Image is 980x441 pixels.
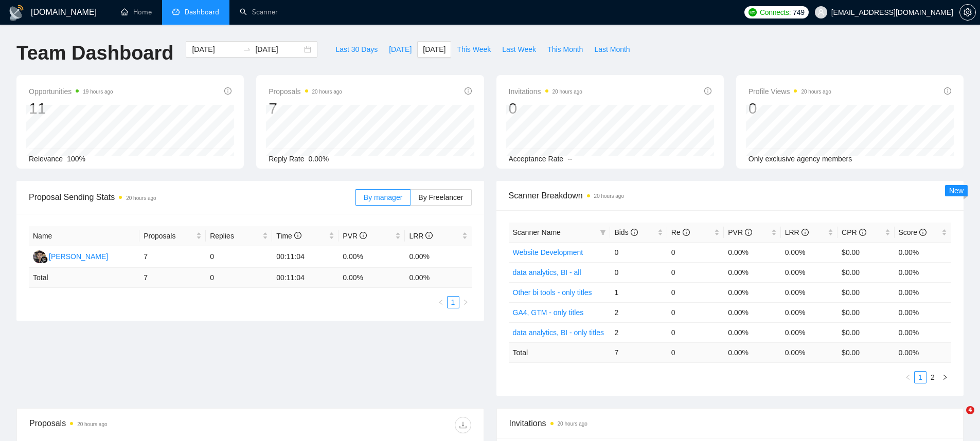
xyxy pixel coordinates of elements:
td: 1 [610,282,667,302]
span: LRR [785,228,809,236]
span: right [942,374,948,380]
span: info-circle [944,87,951,95]
a: homeHome [121,8,152,16]
span: 100% [67,155,85,163]
span: Last Month [594,44,630,55]
span: Bids [614,228,637,236]
td: 0 [667,342,724,362]
span: info-circle [745,229,752,236]
span: info-circle [360,232,367,239]
a: IA[PERSON_NAME] [33,252,108,260]
div: 7 [269,99,342,118]
td: 0.00% [895,282,951,302]
span: to [243,45,251,53]
td: 0.00% [895,242,951,262]
span: left [905,374,911,380]
span: Score [899,228,926,236]
button: download [455,417,471,433]
div: 0 [509,99,582,118]
th: Replies [206,226,272,246]
span: setting [960,8,975,16]
button: setting [959,4,976,21]
td: 2 [610,322,667,342]
span: Dashboard [185,8,219,16]
a: setting [959,8,976,16]
span: By Freelancer [418,193,463,201]
span: PVR [343,232,367,240]
td: 0.00% [338,246,405,268]
td: 0.00 % [405,268,471,288]
span: info-circle [425,232,433,239]
span: info-circle [859,229,866,236]
a: 2 [927,372,938,383]
td: 0 [667,242,724,262]
input: End date [255,44,302,55]
td: 0.00% [724,242,780,262]
span: -- [567,155,572,163]
td: $0.00 [838,242,894,262]
td: 0.00% [724,302,780,322]
td: 0.00% [895,322,951,342]
td: 0.00% [781,322,838,342]
span: By manager [364,193,402,201]
td: 7 [610,342,667,362]
td: $ 0.00 [838,342,894,362]
td: 0.00% [724,262,780,282]
td: 0.00 % [781,342,838,362]
span: Replies [210,230,260,242]
a: searchScanner [240,8,278,16]
div: 0 [749,99,831,118]
div: [PERSON_NAME] [49,251,108,262]
button: [DATE] [383,41,417,58]
span: 749 [793,7,804,18]
time: 20 hours ago [312,89,342,95]
td: 0.00 % [724,342,780,362]
td: 0 [206,246,272,268]
th: Proposals [139,226,206,246]
td: 0 [206,268,272,288]
button: Last Week [496,41,542,58]
td: 0 [667,322,724,342]
td: 0.00% [781,282,838,302]
time: 20 hours ago [558,421,587,427]
span: Invitations [509,85,582,98]
time: 19 hours ago [83,89,113,95]
th: Name [29,226,139,246]
button: left [435,296,447,308]
td: 00:11:04 [272,268,338,288]
td: $0.00 [838,322,894,342]
li: Next Page [939,371,951,383]
a: data analytics, BI - only titles [513,328,604,337]
time: 20 hours ago [594,193,624,199]
span: Connects: [760,7,791,18]
a: 1 [448,297,459,308]
img: IA [33,250,46,263]
button: Last 30 Days [330,41,383,58]
td: 2 [610,302,667,322]
td: 0 [667,282,724,302]
span: right [462,299,469,305]
span: info-circle [294,232,301,239]
td: $0.00 [838,262,894,282]
td: 0 [610,262,667,282]
li: Previous Page [435,296,447,308]
a: data analytics, BI - all [513,268,581,277]
div: Proposals [29,417,250,433]
span: info-circle [683,229,690,236]
span: 4 [966,406,974,414]
span: info-circle [224,87,231,95]
li: 1 [447,296,459,308]
td: 0.00% [781,262,838,282]
span: info-circle [919,229,926,236]
span: info-circle [801,229,809,236]
span: [DATE] [389,44,412,55]
span: info-circle [465,87,472,95]
span: This Week [457,44,491,55]
input: Start date [192,44,239,55]
span: info-circle [631,229,638,236]
span: Last Week [502,44,536,55]
span: Relevance [29,155,63,163]
span: Proposal Sending Stats [29,191,355,204]
td: 0 [667,262,724,282]
td: 0.00% [895,262,951,282]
